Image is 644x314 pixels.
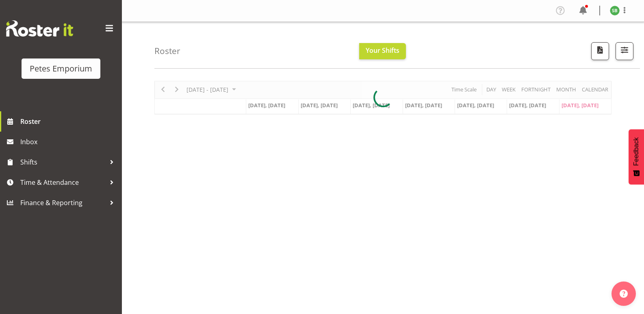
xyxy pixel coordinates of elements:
span: Time & Attendance [20,176,106,188]
button: Filter Shifts [616,42,633,60]
button: Feedback - Show survey [629,129,644,184]
img: help-xxl-2.png [620,290,628,298]
h4: Roster [154,46,180,56]
span: Finance & Reporting [20,197,106,209]
span: Shifts [20,156,106,168]
div: Petes Emporium [30,63,92,75]
span: Your Shifts [366,46,399,55]
img: stephanie-burden9828.jpg [610,6,620,15]
button: Download a PDF of the roster according to the set date range. [591,42,609,60]
span: Inbox [20,136,118,148]
button: Your Shifts [359,43,406,59]
span: Roster [20,115,118,128]
img: Rosterit website logo [6,20,73,37]
span: Feedback [633,137,640,166]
